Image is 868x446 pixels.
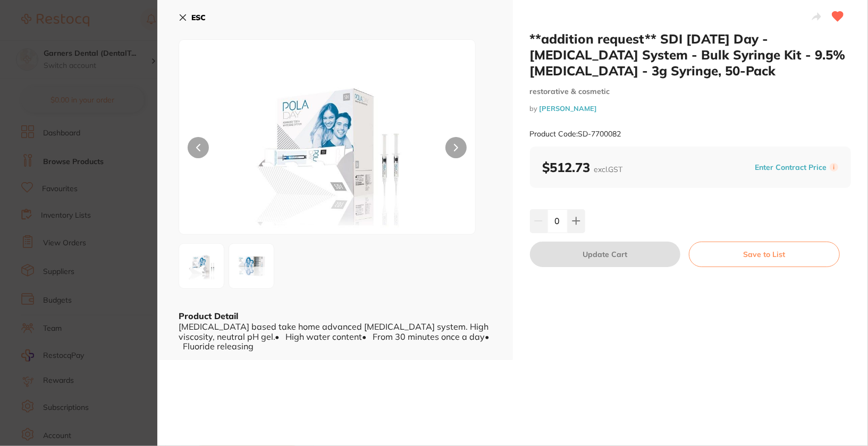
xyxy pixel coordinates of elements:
small: restorative & cosmetic [530,87,852,96]
div: [MEDICAL_DATA] based take home advanced [MEDICAL_DATA] system. High viscosity, neutral pH gel.• H... [179,322,492,351]
img: ODIuanBn [182,247,221,285]
b: $512.73 [543,159,623,175]
button: Save to List [689,242,840,267]
small: Product Code: SD-7700082 [530,130,621,139]
b: Product Detail [179,311,238,321]
button: ESC [179,8,206,27]
span: excl. GST [594,165,623,174]
small: by [530,105,852,113]
img: ODIuanBn [238,66,416,234]
img: ODJfMi5qcGc [232,247,271,285]
button: Update Cart [530,242,681,267]
h2: **addition request** SDI [DATE] Day - [MEDICAL_DATA] System - Bulk Syringe Kit - 9.5% [MEDICAL_DA... [530,31,852,79]
button: Enter Contract Price [752,162,830,173]
b: ESC [191,13,206,22]
a: [PERSON_NAME] [540,104,597,113]
label: i [830,163,838,171]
